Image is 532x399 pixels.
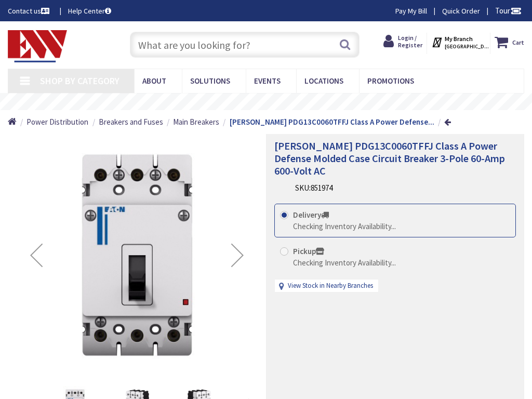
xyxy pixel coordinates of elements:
div: Checking Inventory Availability... [293,221,396,232]
a: Main Breakers [173,116,219,127]
input: What are you looking for? [130,32,359,58]
span: Login / Register [398,34,422,49]
span: Promotions [367,76,414,86]
img: Eaton PDG13C0060TFFJ Class A Power Defense Molded Case Circuit Breaker 3-Pole 60-Amp 600-Volt AC [16,134,258,377]
strong: [PERSON_NAME] PDG13C0060TFFJ Class A Power Defense... [230,117,434,127]
img: Electrical Wholesalers, Inc. [8,30,67,62]
span: Breakers and Fuses [99,117,163,127]
div: Next [217,134,258,377]
div: SKU: [295,182,332,193]
a: Breakers and Fuses [99,116,163,127]
span: Tour [495,6,522,16]
span: About [142,76,166,86]
span: Events [254,76,281,86]
span: Shop By Category [40,75,119,87]
span: [PERSON_NAME] PDG13C0060TFFJ Class A Power Defense Molded Case Circuit Breaker 3-Pole 60-Amp 600-... [274,139,505,177]
span: Power Distribution [26,117,88,127]
span: Main Breakers [173,117,219,127]
span: Locations [304,76,343,86]
strong: Pickup [293,246,324,256]
a: Quick Order [442,6,480,16]
a: Login / Register [383,33,422,50]
span: 851974 [311,183,332,193]
a: Help Center [68,6,111,16]
a: Pay My Bill [395,6,427,16]
a: View Stock in Nearby Branches [288,281,373,291]
span: Solutions [190,76,230,86]
strong: Cart [512,33,524,51]
a: Cart [495,33,524,51]
div: Checking Inventory Availability... [293,257,396,268]
a: Power Distribution [26,116,88,127]
strong: My Branch [445,35,473,43]
div: My Branch [GEOGRAPHIC_DATA], [GEOGRAPHIC_DATA] [431,33,486,51]
strong: Delivery [293,210,329,220]
span: [GEOGRAPHIC_DATA], [GEOGRAPHIC_DATA] [445,43,489,50]
div: Previous [16,134,57,377]
rs-layer: Free Same Day Pickup at 19 Locations [193,97,352,107]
